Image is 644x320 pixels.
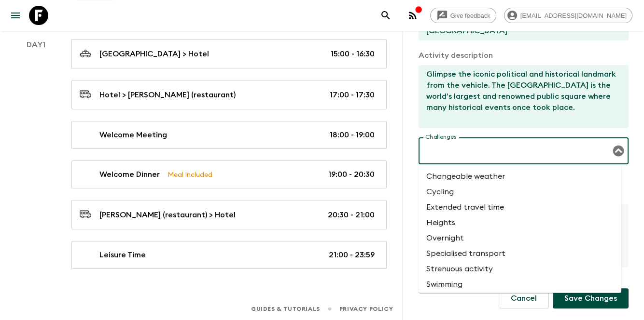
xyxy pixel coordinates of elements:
li: Strenuous activity [419,261,621,277]
label: Challenges [425,133,456,141]
span: Give feedback [445,12,496,19]
textarea: Glimpse the iconic political and historical landmark from the vehicle. The [GEOGRAPHIC_DATA] is t... [419,65,621,128]
div: [EMAIL_ADDRESS][DOMAIN_NAME] [504,8,632,23]
a: Give feedback [430,8,496,23]
p: 15:00 - 16:30 [331,48,375,60]
a: [PERSON_NAME] (restaurant) > Hotel20:30 - 21:00 [71,200,387,229]
p: Welcome Dinner [99,169,160,180]
button: Save Changes [553,288,629,308]
p: Leisure Time [99,249,146,261]
p: 21:00 - 23:59 [329,249,375,261]
button: search adventures [376,6,395,25]
li: Swimming [419,277,621,292]
a: [GEOGRAPHIC_DATA] > Hotel15:00 - 16:30 [71,39,387,68]
p: Hotel > [PERSON_NAME] (restaurant) [99,89,236,101]
button: Cancel [499,288,549,308]
a: Leisure Time21:00 - 23:59 [71,241,387,269]
a: Privacy Policy [339,304,393,314]
p: Day 1 [12,39,60,51]
li: Cycling [419,184,621,200]
input: End Location (leave blank if same as Start) [419,21,621,40]
p: 20:30 - 21:00 [328,209,375,221]
p: 17:00 - 17:30 [330,89,375,101]
li: Changeable weather [419,169,621,184]
li: Specialised transport [419,246,621,261]
p: Activity description [419,50,629,61]
a: Welcome DinnerMeal Included19:00 - 20:30 [71,160,387,188]
p: Welcome Meeting [99,129,167,141]
li: Heights [419,215,621,230]
p: [PERSON_NAME] (restaurant) > Hotel [99,209,236,221]
li: Extended travel time [419,200,621,215]
a: Welcome Meeting18:00 - 19:00 [71,121,387,149]
p: 19:00 - 20:30 [328,169,375,180]
span: [EMAIL_ADDRESS][DOMAIN_NAME] [515,12,632,19]
button: menu [6,6,25,25]
p: 18:00 - 19:00 [330,129,375,141]
a: Guides & Tutorials [251,304,320,314]
a: Hotel > [PERSON_NAME] (restaurant)17:00 - 17:30 [71,80,387,109]
p: [GEOGRAPHIC_DATA] > Hotel [99,48,209,60]
li: Wild animals [419,292,621,307]
p: Meal Included [168,169,212,180]
li: Overnight [419,230,621,246]
button: Close [612,144,625,158]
